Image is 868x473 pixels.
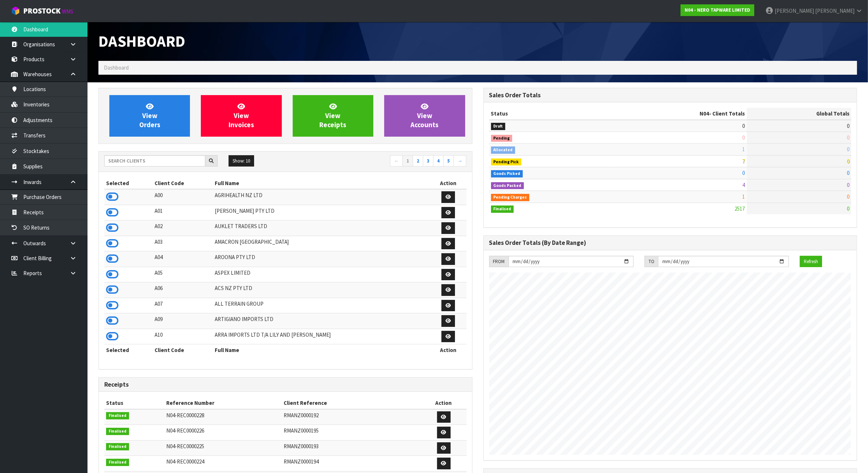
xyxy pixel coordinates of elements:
[11,6,20,15] img: cube-alt.png
[153,177,213,189] th: Client Code
[104,381,467,388] h3: Receipts
[847,134,849,141] span: 0
[681,4,754,16] a: N04 - NERO TAPWARE LIMITED
[491,206,514,213] span: Finalised
[747,108,851,120] th: Global Totals
[106,459,129,466] span: Finalised
[104,155,205,167] input: Search clients
[430,344,467,356] th: Action
[153,220,213,236] td: A02
[153,344,213,356] th: Client Code
[104,177,153,189] th: Selected
[106,443,129,450] span: Finalised
[104,64,129,71] span: Dashboard
[700,110,709,117] span: N04
[213,220,430,236] td: AUKLET TRADERS LTD
[413,155,423,167] a: 2
[109,95,190,137] a: ViewOrders
[213,251,430,267] td: AROONA PTY LTD
[98,31,185,51] span: Dashboard
[443,155,454,167] a: 5
[284,427,319,434] span: RMANZ0000195
[685,7,750,13] strong: N04 - NERO TAPWARE LIMITED
[775,7,814,14] span: [PERSON_NAME]
[153,313,213,329] td: A09
[491,123,506,130] span: Draft
[284,458,319,465] span: RMANZ0000194
[282,397,421,409] th: Client Reference
[491,170,523,177] span: Goods Picked
[166,443,204,450] span: N04-REC0000225
[106,428,129,435] span: Finalised
[166,458,204,465] span: N04-REC0000224
[423,155,433,167] a: 3
[815,7,855,14] span: [PERSON_NAME]
[213,177,430,189] th: Full Name
[491,159,522,166] span: Pending Pick
[491,135,513,142] span: Pending
[384,95,465,137] a: ViewAccounts
[153,329,213,344] td: A10
[489,239,852,246] h3: Sales Order Totals (By Date Range)
[153,251,213,267] td: A04
[106,412,129,419] span: Finalised
[847,146,849,153] span: 0
[743,181,745,188] span: 4
[433,155,444,167] a: 4
[139,102,160,129] span: View Orders
[743,158,745,165] span: 7
[293,95,373,137] a: ViewReceipts
[229,155,254,167] button: Show: 10
[284,443,319,450] span: RMANZ0000193
[410,102,439,129] span: View Accounts
[213,267,430,282] td: ASPEX LIMITED
[743,193,745,200] span: 1
[390,155,403,167] a: ←
[743,146,745,153] span: 1
[284,412,319,419] span: RMANZ0000192
[213,344,430,356] th: Full Name
[213,298,430,313] td: ALL TERRAIN GROUP
[213,329,430,344] td: ARRA IMPORTS LTD T/A LILY AND [PERSON_NAME]
[847,193,849,200] span: 0
[489,256,509,267] div: FROM
[402,155,413,167] a: 1
[104,344,153,356] th: Selected
[421,397,467,409] th: Action
[164,397,282,409] th: Reference Number
[153,236,213,251] td: A03
[491,194,530,201] span: Pending Charges
[735,205,745,212] span: 2517
[23,6,61,16] span: ProStock
[153,267,213,282] td: A05
[213,189,430,205] td: AGRIHEALTH NZ LTD
[489,92,852,99] h3: Sales Order Totals
[454,155,466,167] a: →
[743,134,745,141] span: 0
[608,108,747,120] th: - Client Totals
[213,205,430,220] td: [PERSON_NAME] PTY LTD
[847,158,849,165] span: 0
[166,427,204,434] span: N04-REC0000226
[291,155,467,168] nav: Page navigation
[743,122,745,129] span: 0
[153,189,213,205] td: A00
[153,282,213,298] td: A06
[166,412,204,419] span: N04-REC0000228
[201,95,281,137] a: ViewInvoices
[847,122,849,129] span: 0
[62,8,73,15] small: WMS
[491,146,515,154] span: Allocated
[213,282,430,298] td: ACS NZ PTY LTD
[743,169,745,176] span: 0
[800,256,822,267] button: Refresh
[847,169,849,176] span: 0
[645,256,658,267] div: TO
[213,236,430,251] td: AMACRON [GEOGRAPHIC_DATA]
[430,177,467,189] th: Action
[319,102,346,129] span: View Receipts
[229,102,254,129] span: View Invoices
[489,108,608,120] th: Status
[153,298,213,313] td: A07
[491,182,524,189] span: Goods Packed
